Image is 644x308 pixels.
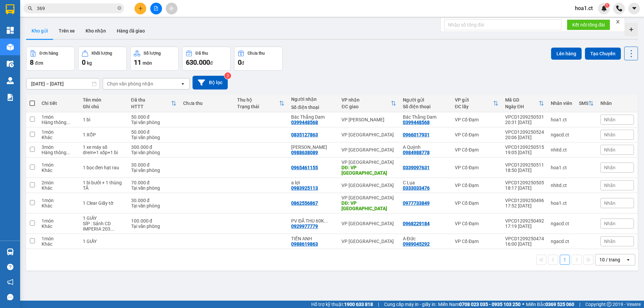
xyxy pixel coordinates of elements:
div: Số điện thoại [291,105,335,110]
div: 1 Clear Giấy tờ [83,200,124,206]
div: Khác [42,185,76,191]
button: Lên hàng [551,48,582,60]
div: hoa1.ct [551,165,572,170]
button: 1 [560,255,570,265]
span: search [28,6,33,11]
span: kg [87,60,92,66]
span: 8 [30,58,34,66]
button: Bộ lọc [193,76,228,89]
span: Nhãn [604,183,615,188]
div: 19:05 [DATE] [505,150,544,155]
span: Nhãn [604,147,615,152]
div: VPCD1209250492 [505,218,544,224]
button: Khối lượng0kg [78,47,127,71]
button: file-add [150,3,162,14]
div: VPCD1209250524 [505,129,544,135]
span: ... [66,150,70,155]
div: Tại văn phòng [131,168,176,173]
div: 18:50 [DATE] [505,168,544,173]
span: 0 [82,58,86,66]
span: đ [241,60,244,66]
div: Mã GD [505,97,539,103]
div: Tạo kho hàng mới [625,23,638,36]
img: phone-icon [616,5,622,11]
div: 100.000 đ [131,218,176,224]
strong: 0708 023 035 - 0935 103 250 [459,302,521,307]
div: VP Cổ Đạm [455,132,498,137]
span: Nhãn [604,117,615,122]
span: đ [210,60,213,66]
span: Miền Bắc [526,301,574,308]
img: warehouse-icon [7,44,14,51]
img: icon-new-feature [601,5,607,11]
div: 0399448568 [403,120,430,125]
div: 0966017931 [403,132,430,137]
div: Khác [42,224,76,229]
div: Chưa thu [183,101,230,106]
div: Khác [42,168,76,173]
div: Tên món [83,97,124,103]
span: close-circle [117,6,121,10]
div: 1 bọc đen hạt rau [83,165,124,170]
div: VPCD1209250496 [505,198,544,203]
div: ĐC giao [341,104,390,109]
div: Số lượng [144,51,161,56]
div: VP [GEOGRAPHIC_DATA] [341,160,396,165]
div: ngacd.ct [551,239,572,244]
img: dashboard-icon [7,27,14,34]
button: aim [166,3,177,14]
div: 20:06 [DATE] [505,135,544,140]
div: Hàng thông thường [42,120,76,125]
div: nhitd.ct [551,183,572,188]
button: plus [135,3,146,14]
div: 1 món [42,114,76,120]
div: DĐ: VP Mỹ Đình [341,200,396,211]
span: caret-down [631,5,637,11]
svg: open [180,81,185,86]
button: Kho gửi [26,23,53,39]
div: VPCD1209250511 [505,162,544,168]
span: aim [169,6,174,11]
button: Trên xe [53,23,80,39]
button: Hàng đã giao [111,23,150,39]
div: 0968229184 [403,221,430,226]
div: Ghi chú [83,104,124,109]
button: Số lượng11món [130,47,179,71]
div: 1 món [42,218,76,224]
span: close [615,19,620,24]
div: 30.000 đ [131,198,176,203]
div: VP Cổ Đạm [455,221,498,226]
span: hoa1.ct [570,4,598,12]
span: question-circle [7,264,13,270]
div: 0339097631 [403,165,430,170]
div: THÙY DƯƠNG [291,144,335,150]
div: 1 món [42,198,76,203]
div: 17:52 [DATE] [505,203,544,208]
div: VP [GEOGRAPHIC_DATA] [341,239,396,244]
strong: 1900 633 818 [344,302,373,307]
span: Nhãn [604,221,615,226]
div: VP [GEOGRAPHIC_DATA] [341,132,396,137]
div: 17:19 [DATE] [505,224,544,229]
span: Cung cấp máy in - giấy in: [384,301,436,308]
div: Người gửi [403,97,448,103]
div: 70.000 đ [131,180,176,185]
div: 0929977779 [291,224,318,229]
div: Hàng thông thường [42,150,76,155]
span: 1 [606,3,608,8]
sup: 2 [224,72,231,79]
strong: 0369 525 060 [545,302,574,307]
div: PV ĐÃ THU 60K PHÍ SÍP - [291,218,335,224]
div: HTTT [131,104,171,109]
button: Tạo Chuyến [585,48,621,60]
div: Tại văn phòng [131,224,176,229]
div: 20:31 [DATE] [505,120,544,125]
span: plus [138,6,143,11]
div: a lợi [291,180,335,185]
img: warehouse-icon [7,77,14,84]
input: Select a date range. [26,78,100,89]
th: Toggle SortBy [502,95,547,112]
div: 1 món [42,162,76,168]
div: 50.000 đ [131,129,176,135]
sup: 1 [605,3,609,8]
